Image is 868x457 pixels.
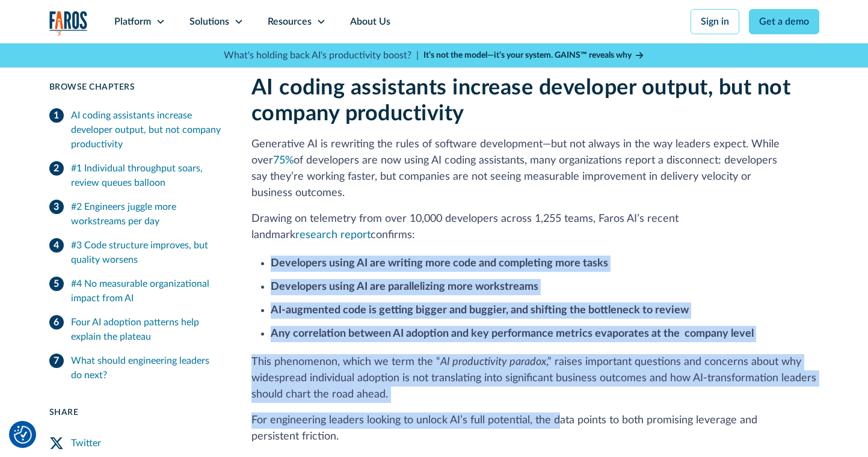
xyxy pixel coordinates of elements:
div: #1 Individual throughput soars, review queues balloon [71,161,223,190]
p: For engineering leaders looking to unlock AI’s full potential, the data points to both promising ... [251,413,819,445]
a: Four AI adoption patterns help explain the plateau [49,310,223,349]
div: Resources [268,14,312,29]
a: It’s not the model—it’s your system. GAINS™ reveals why [423,49,645,62]
p: This phenomenon, which we term the “ ,” raises important questions and concerns about why widespr... [251,354,819,403]
p: Drawing on telemetry from over 10,000 developers across 1,255 teams, Faros AI’s recent landmark c... [251,211,819,244]
div: Platform [114,14,151,29]
em: AI productivity paradox [440,357,546,367]
a: #3 Code structure improves, but quality worsens [49,233,223,272]
img: Revisit consent button [14,426,32,444]
strong: Developers using AI are writing more code and completing more tasks [271,258,608,269]
a: research report [295,230,371,241]
a: 75% [273,155,294,166]
a: Sign in [691,9,739,34]
div: Solutions [189,14,229,29]
strong: Developers using AI are parallelizing more workstreams [271,281,538,292]
img: Logo of the analytics and reporting company Faros. [49,11,88,35]
a: #1 Individual throughput soars, review queues balloon [49,156,223,195]
div: #3 Code structure improves, but quality worsens [71,238,223,267]
h2: AI coding assistants increase developer output, but not company productivity [251,75,819,127]
div: Twitter [71,436,101,450]
div: Browse Chapters [49,81,223,94]
div: AI coding assistants increase developer output, but not company productivity [71,108,223,152]
strong: AI-augmented code is getting bigger and buggier, and shifting the bottleneck to review [271,305,689,316]
button: Cookie Settings [14,426,32,444]
div: What should engineering leaders do next? [71,354,223,382]
strong: Any correlation between AI adoption and key performance metrics evaporates at the company level [271,328,754,339]
div: #4 No measurable organizational impact from AI [71,277,223,305]
a: AI coding assistants increase developer output, but not company productivity [49,103,223,156]
div: #2 Engineers juggle more workstreams per day [71,200,223,228]
a: #4 No measurable organizational impact from AI [49,272,223,310]
div: Share [49,406,223,419]
strong: It’s not the model—it’s your system. GAINS™ reveals why [423,51,632,60]
p: Generative AI is rewriting the rules of software development—but not always in the way leaders ex... [251,136,819,201]
a: Get a demo [749,9,819,34]
p: What's holding back AI's productivity boost? | [224,48,419,63]
div: Four AI adoption patterns help explain the plateau [71,315,223,344]
a: home [49,11,88,35]
a: What should engineering leaders do next? [49,349,223,387]
a: #2 Engineers juggle more workstreams per day [49,195,223,233]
